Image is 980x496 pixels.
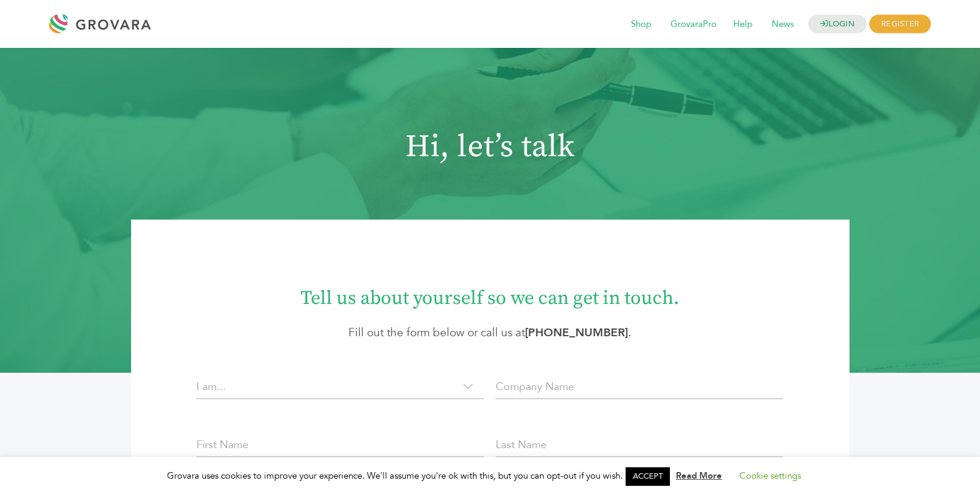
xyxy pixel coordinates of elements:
[763,18,802,31] a: News
[725,18,761,31] a: Help
[167,324,814,342] p: Fill out the form below or call us at
[196,437,248,453] label: First Name
[662,13,725,36] span: GrovaraPro
[869,15,931,34] span: REGISTER
[77,129,903,166] h1: Hi, let’s talk
[623,18,660,31] a: Shop
[167,277,814,312] h1: Tell us about yourself so we can get in touch.
[808,15,867,34] a: LOGIN
[496,437,547,453] label: Last Name
[496,379,574,395] label: Company Name
[525,325,628,340] a: [PHONE_NUMBER]
[725,13,761,36] span: Help
[623,13,660,36] span: Shop
[739,470,801,482] a: Cookie settings
[763,13,802,36] span: News
[167,470,813,482] span: Grovara uses cookies to improve your experience. We'll assume you're ok with this, but you can op...
[525,325,632,340] strong: .
[662,18,725,31] a: GrovaraPro
[676,470,722,482] a: Read More
[626,467,670,486] a: ACCEPT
